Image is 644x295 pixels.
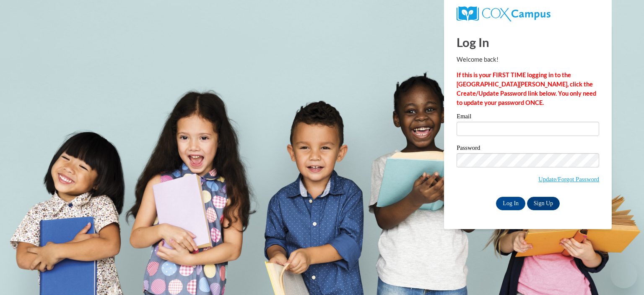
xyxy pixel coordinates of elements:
[457,113,599,122] label: Email
[527,197,560,210] a: Sign Up
[538,176,599,183] a: Update/Forgot Password
[457,6,599,21] a: COX Campus
[457,71,596,106] strong: If this is your FIRST TIME logging in to the [GEOGRAPHIC_DATA][PERSON_NAME], click the Create/Upd...
[457,6,551,21] img: COX Campus
[457,55,599,64] p: Welcome back!
[496,197,525,210] input: Log In
[457,145,599,153] label: Password
[457,34,599,51] h1: Log In
[610,261,637,288] iframe: Button to launch messaging window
